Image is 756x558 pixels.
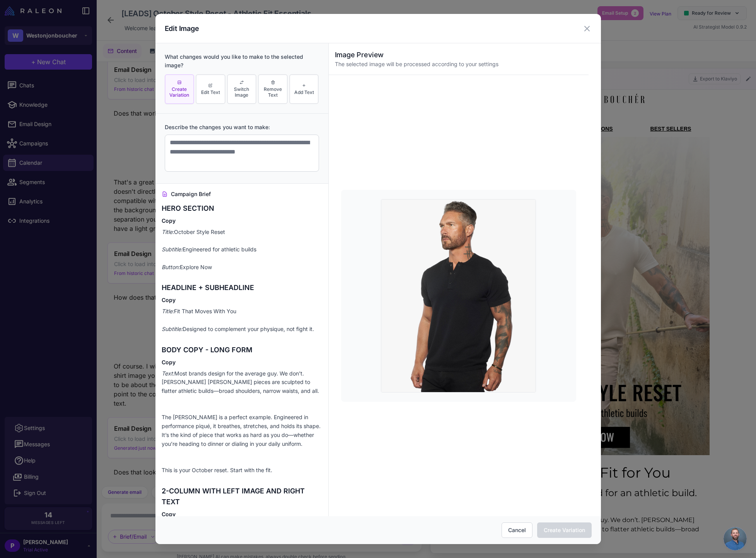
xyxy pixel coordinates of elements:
button: Remove Text [258,74,288,104]
em: Title: [162,308,174,314]
h4: Copy [162,296,322,304]
h3: 2-COLUMN WITH LEFT IMAGE AND RIGHT TEXT [162,486,322,507]
p: The selected image will be processed according to your settings [335,60,582,68]
span: Create Variation [167,86,192,98]
em: Button: [162,264,180,270]
p: Most brands design for the average guy. We don’t. [PERSON_NAME] [PERSON_NAME] pieces are sculpted... [162,369,322,475]
button: Edit Text [196,74,225,104]
div: Open chat [724,527,747,550]
em: Subtitle: [162,326,183,332]
div: Finally, clothes designed for an athletic build. [35,393,267,407]
label: Describe the changes you want to make: [165,123,319,131]
span: Remove Text [260,86,285,98]
button: Create Variation [537,522,592,538]
p: October Style Reset Engineered for athletic builds Explore Now [162,228,322,272]
p: Fit That Moves With You Designed to complement your physique, not fight it. [162,307,322,333]
button: Switch Image [227,74,257,104]
a: BEST SELLERS [208,33,249,39]
div: The Perfect Fit for You [35,370,267,389]
h4: Campaign Brief [162,190,322,198]
div: Most brands design for the average guy. We don’t. [PERSON_NAME] [PERSON_NAME] pieces are sculpted... [43,423,259,515]
button: Create Variation [165,74,195,104]
img: Man in a light-colored polo in a sunlit alleyway with text overlay: October Style Reset. Engineer... [35,44,267,362]
a: COLLECTIONS [131,33,170,39]
button: Add Text [289,74,319,104]
em: Subtitle: [162,246,183,253]
h4: Copy [162,510,322,518]
h3: HERO SECTION [162,203,322,214]
h3: BODY COPY - LONG FORM [162,345,322,355]
h3: HEADLINE + SUBHEADLINE [162,282,322,293]
span: Edit Text [201,89,220,95]
span: Add Text [294,89,314,95]
a: SHOP [66,33,81,39]
em: Title: [162,229,174,235]
div: What changes would you like to make to the selected image? [165,53,319,70]
h4: Copy [162,217,322,225]
span: Switch Image [229,86,254,98]
img: Product Image [381,199,536,392]
em: Text: [162,370,174,377]
button: Cancel [502,522,532,538]
h4: Copy [162,358,322,366]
